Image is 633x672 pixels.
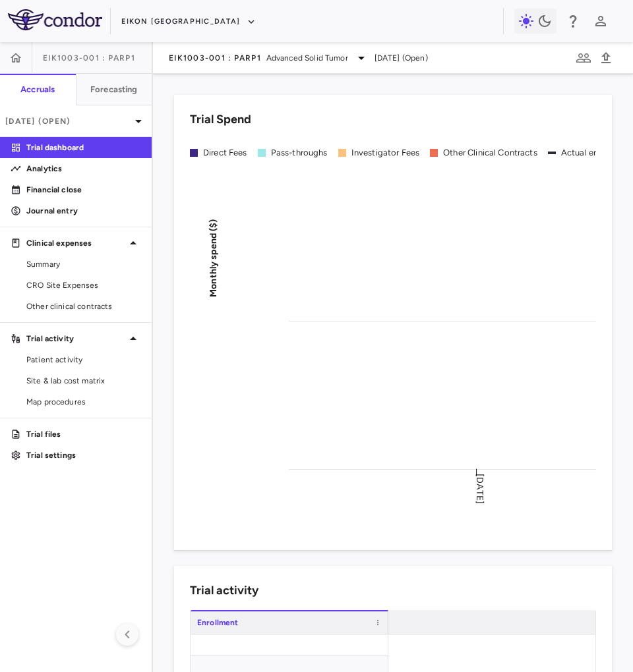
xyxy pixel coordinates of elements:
span: Patient activity [26,354,141,366]
h6: Trial activity [190,582,258,600]
h6: Accruals [20,84,55,96]
p: Trial dashboard [26,142,141,154]
p: Journal entry [26,205,141,217]
h6: Trial Spend [190,111,251,128]
img: logo-full-SnFGN8VE.png [8,9,102,30]
div: Other Clinical Contracts [443,147,537,159]
button: Eikon [GEOGRAPHIC_DATA] [121,11,256,32]
div: Actual enrollment [561,147,631,159]
span: EIK1003-001 : PARP1 [43,53,135,63]
h6: Forecasting [90,84,138,96]
div: Direct Fees [203,147,247,159]
span: Map procedures [26,396,141,408]
tspan: Monthly spend ($) [208,219,219,297]
span: Enrollment [197,618,239,627]
p: Analytics [26,163,141,175]
span: Advanced Solid Tumor [266,52,348,64]
p: Trial settings [26,449,141,461]
div: Investigator Fees [351,147,420,159]
div: Pass-throughs [271,147,328,159]
p: Trial activity [26,333,125,345]
span: Site & lab cost matrix [26,375,141,387]
span: Other clinical contracts [26,300,141,312]
text: [DATE] [474,474,485,504]
p: Trial files [26,428,141,440]
span: CRO Site Expenses [26,279,141,291]
span: [DATE] (Open) [375,52,428,64]
span: Summary [26,258,141,270]
p: Clinical expenses [26,237,125,249]
p: Financial close [26,184,141,196]
p: [DATE] (Open) [5,115,131,127]
span: EIK1003-001 : PARP1 [169,53,261,63]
